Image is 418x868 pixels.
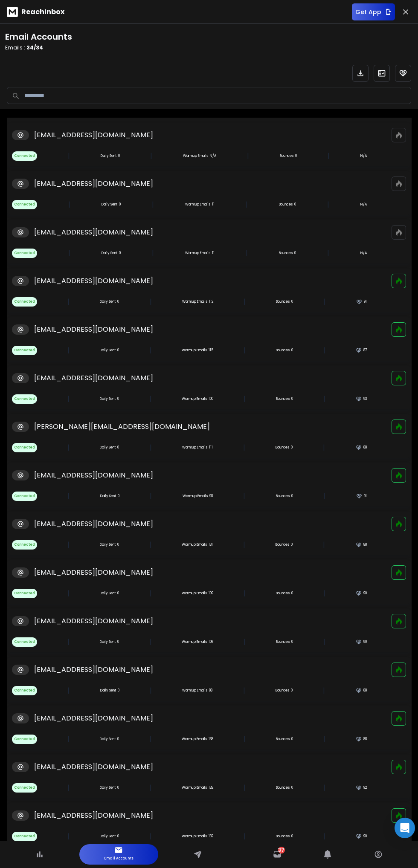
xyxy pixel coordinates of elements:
span: | [323,345,325,356]
p: Daily Sent [100,785,116,790]
span: | [244,345,246,356]
span: Connected [12,686,37,695]
span: | [150,686,152,696]
span: | [244,297,246,307]
span: | [149,783,151,793]
div: 112 [182,299,213,304]
span: | [149,345,151,356]
span: Connected [12,832,37,841]
span: | [67,394,70,404]
div: 11 [185,202,215,207]
span: | [152,248,154,258]
div: 91 [356,299,367,305]
div: 88 [356,688,367,694]
div: 138 [182,737,213,742]
p: 0 [294,202,296,207]
span: 37 [278,847,284,854]
div: 98 [183,494,213,499]
p: Bounces [276,396,290,402]
span: | [149,734,151,744]
p: [EMAIL_ADDRESS][DOMAIN_NAME] [34,567,153,578]
p: 0 [291,591,293,596]
p: 0 [291,445,293,450]
span: | [68,151,70,161]
div: 90 [356,590,367,596]
p: Bounces [276,688,289,693]
div: 88 [356,445,367,451]
p: Warmup Emails [182,785,207,790]
p: 0 [291,834,293,839]
span: | [323,831,325,842]
div: 0 [100,639,119,645]
span: | [243,686,245,696]
span: Connected [12,783,37,793]
p: Daily Sent [100,348,116,353]
span: | [67,637,70,647]
div: 0 [101,153,120,159]
p: Warmup Emails [182,737,207,742]
span: Connected [12,346,37,355]
p: [EMAIL_ADDRESS][DOMAIN_NAME] [34,179,153,189]
div: 0 [100,834,119,839]
p: Daily Sent [100,639,116,645]
p: Daily Sent [100,542,116,547]
span: Connected [12,200,37,209]
p: Daily Sent [101,153,116,159]
span: | [323,588,325,599]
span: | [149,637,151,647]
p: 0 [291,639,293,645]
span: | [67,345,70,356]
div: N/A [183,153,216,159]
p: Daily Sent [102,202,117,207]
p: 0 [291,737,293,742]
p: Warmup Emails [182,591,207,596]
p: N/A [360,202,367,207]
p: Daily Sent [100,688,116,693]
span: Connected [12,443,37,452]
p: Bounces [279,251,293,256]
p: Warmup Emails [185,202,210,207]
p: 0 [291,396,293,402]
p: Bounces [276,591,290,596]
p: 0 [294,251,296,256]
span: | [323,394,325,404]
div: 132 [182,785,213,790]
p: Bounces [280,153,293,159]
span: | [68,200,70,210]
span: | [323,783,325,793]
p: Bounces [276,785,290,790]
span: | [247,151,249,161]
p: 0 [291,348,293,353]
a: 37 [273,850,282,859]
div: 90 [356,833,367,839]
div: 106 [182,639,213,645]
p: [EMAIL_ADDRESS][DOMAIN_NAME] [34,810,153,821]
p: Daily Sent [100,494,116,499]
div: 93 [356,396,367,402]
p: [EMAIL_ADDRESS][DOMAIN_NAME] [34,227,153,237]
div: 92 [356,785,367,791]
div: 0 [100,299,119,304]
span: | [150,443,152,453]
p: [EMAIL_ADDRESS][DOMAIN_NAME] [34,519,153,529]
span: | [67,491,70,501]
span: Connected [12,151,37,161]
span: | [323,491,325,501]
span: | [244,831,246,842]
p: Bounces [276,542,289,547]
div: 0 [102,202,121,207]
div: 0 [100,591,119,596]
span: | [149,831,151,842]
p: [EMAIL_ADDRESS][DOMAIN_NAME] [34,616,153,626]
p: Warmup Emails [182,542,207,547]
p: Warmup Emails [182,445,207,450]
span: | [244,637,246,647]
span: | [150,491,152,501]
p: [PERSON_NAME][EMAIL_ADDRESS][DOMAIN_NAME] [34,422,210,432]
p: 0 [291,299,293,304]
p: Warmup Emails [182,639,207,645]
span: Connected [12,540,37,550]
span: | [323,540,325,550]
div: 87 [356,347,367,353]
span: | [67,783,70,793]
